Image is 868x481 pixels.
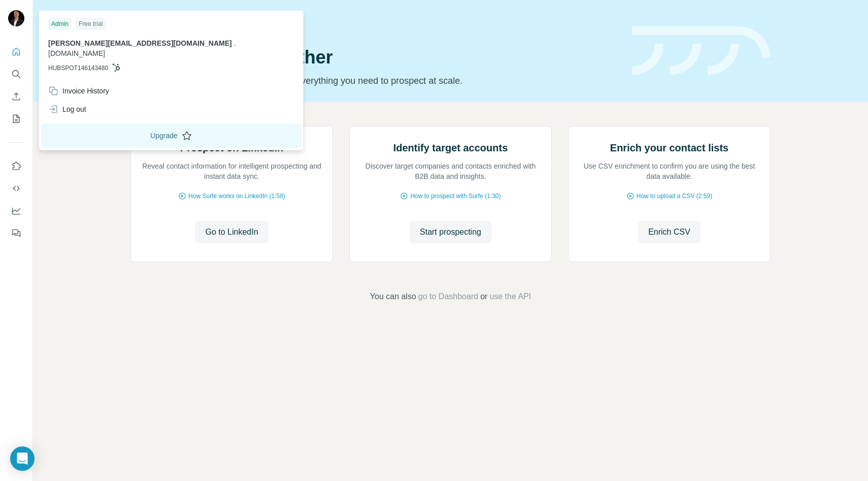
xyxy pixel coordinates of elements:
div: Quick start [130,19,620,29]
p: Pick your starting point and we’ll provide everything you need to prospect at scale. [130,74,620,88]
button: Enrich CSV [8,87,24,106]
button: use the API [489,291,531,303]
span: or [480,291,487,303]
div: Open Intercom Messenger [10,446,35,471]
span: HUBSPOT146143480 [48,63,108,73]
img: Avatar [8,10,24,26]
p: Discover target companies and contacts enriched with B2B data and insights. [360,161,541,181]
p: Use CSV enrichment to confirm you are using the best data available. [579,161,760,181]
span: Enrich CSV [648,226,690,238]
button: go to Dashboard [418,291,478,303]
span: . [234,39,236,47]
img: banner [632,26,771,76]
p: Reveal contact information for intelligent prospecting and instant data sync. [141,161,322,181]
span: You can also [370,291,416,303]
button: Use Surfe on LinkedIn [8,157,24,175]
button: Start prospecting [410,221,491,243]
button: Upgrade [41,123,301,148]
span: Go to LinkedIn [205,226,258,238]
button: Search [8,65,24,83]
button: Enrich CSV [638,221,700,243]
div: Free trial [76,18,106,30]
div: Invoice History [48,86,109,96]
span: How Surfe works on LinkedIn (1:58) [188,191,285,201]
button: My lists [8,110,24,128]
span: Start prospecting [420,226,481,238]
span: [PERSON_NAME][EMAIL_ADDRESS][DOMAIN_NAME] [48,39,232,47]
button: Quick start [8,43,24,61]
span: [DOMAIN_NAME] [48,49,105,57]
div: Log out [48,104,86,114]
h1: Let’s prospect together [130,47,620,68]
h2: Enrich your contact lists [610,141,728,155]
span: How to upload a CSV (2:59) [637,191,712,201]
h2: Identify target accounts [393,141,508,155]
button: Use Surfe API [8,179,24,198]
button: Feedback [8,224,24,242]
button: Go to LinkedIn [195,221,268,243]
span: How to prospect with Surfe (1:30) [410,191,500,201]
div: Admin [48,18,72,30]
button: Dashboard [8,202,24,220]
